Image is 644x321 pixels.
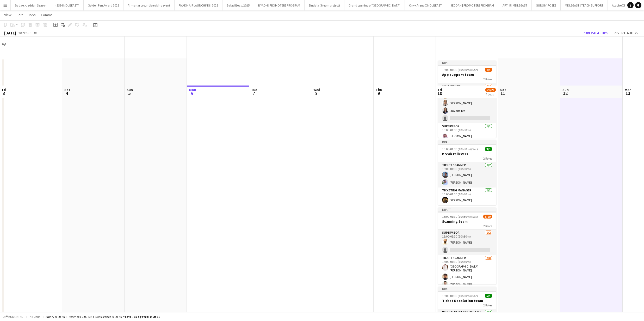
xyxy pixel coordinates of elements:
[375,90,382,96] span: 9
[4,30,16,35] div: [DATE]
[438,230,496,255] app-card-role: SUPERVISOR1/215:00-01:30 (10h30m)[PERSON_NAME]
[500,87,506,92] span: Sat
[485,68,492,72] span: 4/5
[26,11,38,18] a: Jobs
[438,60,496,65] div: Draft
[483,303,492,307] span: 2 Roles
[499,90,506,96] span: 11
[485,294,492,298] span: 5/5
[222,0,254,10] button: Balad Beast 2025
[175,0,222,10] button: RIYADH AIR LAUNCHING | 2025
[39,11,55,18] a: Comms
[580,29,610,36] button: Publish 4 jobs
[344,0,405,10] button: Grand opening of [GEOGRAPHIC_DATA]
[608,0,643,10] button: Atache X MDLBEAST
[498,0,532,10] button: AFT_R | MDLBEAST
[442,294,478,298] span: 15:00-01:30 (10h30m) (Sat)
[2,11,14,18] a: View
[438,162,496,187] app-card-role: Ticket Scanner2/215:00-01:30 (10h30m)[PERSON_NAME][PERSON_NAME]
[561,0,608,10] button: MDLBEAST | TEACH SUPPORT
[438,140,496,205] app-job-card: Draft15:00-01:30 (10h30m) (Sat)3/3Break relievers2 RolesTicket Scanner2/215:00-01:30 (10h30m)[PER...
[438,123,496,141] app-card-role: SUPERVISOR1/115:00-01:30 (10h30m)[PERSON_NAME]
[532,0,561,10] button: GUNS N' ROSES
[313,87,320,92] span: Wed
[438,219,496,224] h3: Scanning team
[485,147,492,151] span: 3/3
[438,187,496,205] app-card-role: Ticketing Manager1/115:00-01:30 (10h30m)[PERSON_NAME]
[485,88,496,92] span: 20/23
[483,215,492,219] span: 8/10
[17,13,23,17] span: Edit
[625,87,631,92] span: Mon
[562,87,569,92] span: Sun
[4,13,11,17] span: View
[254,0,305,10] button: RIYADH | PROMOTERS PROGRAM
[313,90,320,96] span: 8
[41,13,53,17] span: Comms
[189,87,196,92] span: Mon
[127,87,133,92] span: Sun
[15,11,25,18] a: Edit
[32,31,37,35] div: +03
[46,315,160,319] div: Salary 0.00 SR + Expenses 0.00 SR + Subsistence 0.00 SR =
[442,147,478,151] span: 15:00-01:30 (10h30m) (Sat)
[438,72,496,77] h3: App support team
[125,315,160,319] span: Total Budgeted 0.00 SR
[624,90,631,96] span: 13
[438,298,496,303] h3: Ticket Resolution team
[483,224,492,228] span: 2 Roles
[126,90,133,96] span: 5
[438,83,496,123] app-card-role: App support3/415:00-01:30 (10h30m)Eid Eid55[PERSON_NAME]Luwam Tes
[483,156,492,160] span: 2 Roles
[438,87,442,92] span: Fri
[29,315,41,319] span: All jobs
[28,13,36,17] span: Jobs
[11,0,51,10] button: Badael -Jeddah Season
[188,90,196,96] span: 6
[446,0,498,10] button: JEDDAH | PROMOTERS PROGRAM
[3,314,24,320] button: Budgeted
[437,90,442,96] span: 10
[442,68,478,72] span: 15:00-01:30 (10h30m) (Sat)
[611,29,640,36] button: Revert 4 jobs
[438,207,496,211] div: Draft
[562,90,569,96] span: 12
[2,87,6,92] span: Fri
[486,92,496,96] div: 4 Jobs
[251,87,257,92] span: Tue
[250,90,257,96] span: 7
[438,140,496,144] div: Draft
[64,90,70,96] span: 4
[64,87,70,92] span: Sat
[483,77,492,81] span: 2 Roles
[442,215,478,219] span: 15:00-01:30 (10h30m) (Sat)
[438,60,496,138] app-job-card: Draft15:00-01:30 (10h30m) (Sat)4/5App support team2 RolesApp support3/415:00-01:30 (10h30m)Eid Ei...
[1,90,6,96] span: 3
[376,87,382,92] span: Thu
[84,0,123,10] button: Golden Pen Award 2025
[123,0,175,10] button: Al manar groundbreaking event
[438,287,496,291] div: Draft
[8,315,23,319] span: Budgeted
[51,0,84,10] button: *SS24 MDLBEAST*
[438,152,496,156] h3: Break relievers
[17,31,30,35] span: Week 40
[438,207,496,284] app-job-card: Draft15:00-01:30 (10h30m) (Sat)8/10Scanning team2 RolesSUPERVISOR1/215:00-01:30 (10h30m)[PERSON_N...
[305,0,344,10] button: Sindala ( Neom project)
[405,0,446,10] button: Onyx Arena X MDLBEAST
